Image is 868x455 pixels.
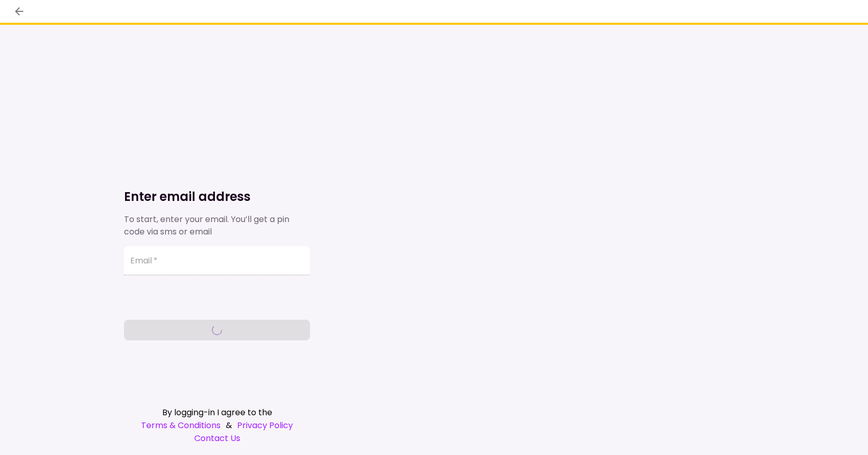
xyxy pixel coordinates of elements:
button: back [10,3,28,20]
a: Terms & Conditions [141,419,221,432]
h1: Enter email address [124,189,310,205]
div: & [124,419,310,432]
div: To start, enter your email. You’ll get a pin code via sms or email [124,213,310,238]
div: By logging-in I agree to the [124,406,310,419]
a: Contact Us [124,432,310,445]
a: Privacy Policy [237,419,293,432]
